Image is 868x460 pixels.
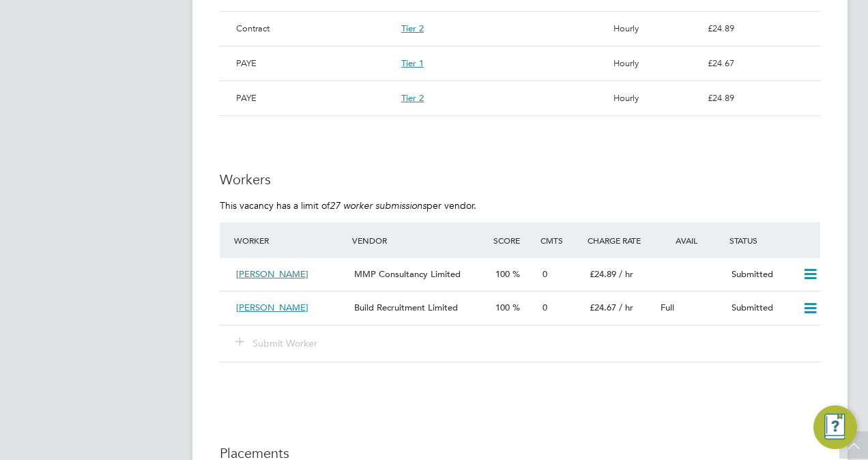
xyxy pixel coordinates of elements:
div: Contract [231,17,396,40]
span: [PERSON_NAME] [236,302,308,313]
div: Vendor [349,228,490,253]
span: 0 [542,268,547,280]
div: £24.89 [702,87,820,110]
div: Submitted [726,263,797,286]
span: Tier 2 [401,92,424,104]
div: PAYE [231,52,396,75]
span: [PERSON_NAME] [236,268,308,280]
span: Tier 2 [401,23,424,34]
span: Full [661,302,674,313]
div: Submitted [726,297,797,319]
div: Charge Rate [584,228,655,253]
div: Hourly [608,52,702,75]
span: Build Recruitment Limited [354,302,458,313]
span: 100 [495,302,510,313]
p: This vacancy has a limit of per vendor. [220,199,820,212]
span: / hr [619,302,633,313]
span: 0 [542,302,547,313]
span: £24.67 [590,302,616,313]
div: Avail [655,228,726,253]
div: Hourly [608,87,702,110]
div: Hourly [608,17,702,40]
div: Status [726,228,820,253]
span: / hr [619,268,633,280]
div: £24.67 [702,52,820,75]
div: £24.89 [702,17,820,40]
span: 100 [495,268,510,280]
span: Tier 1 [401,57,424,69]
em: 27 worker submissions [330,199,426,212]
div: Score [490,228,537,253]
button: Engage Resource Center [813,405,857,449]
span: MMP Consultancy Limited [354,268,461,280]
div: Cmts [537,228,584,253]
button: Submit Worker [236,336,318,350]
div: PAYE [231,87,396,110]
span: £24.89 [590,268,616,280]
div: Worker [231,228,349,253]
h3: Workers [220,171,820,188]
